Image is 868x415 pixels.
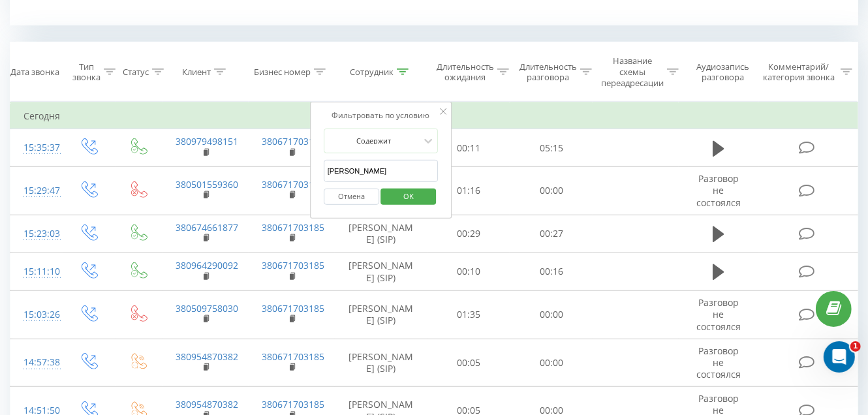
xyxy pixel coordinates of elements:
[519,61,577,84] div: Длительность разговора
[176,350,238,363] a: 380954870382
[350,67,394,78] div: Сотрудник
[23,302,50,328] div: 15:03:26
[23,259,50,284] div: 15:11:10
[390,186,427,206] span: OK
[381,189,437,205] button: OK
[510,215,593,253] td: 00:27
[23,135,50,161] div: 15:35:37
[335,253,427,290] td: [PERSON_NAME] (SIP)
[262,178,324,191] a: 380671703185
[761,61,837,84] div: Комментарий/категория звонка
[510,291,593,339] td: 00:00
[262,350,324,363] a: 380671703185
[690,61,755,84] div: Аудиозапись разговора
[437,61,494,84] div: Длительность ожидания
[324,189,379,205] button: Отмена
[696,345,741,380] span: Разговор не состоялся
[23,350,50,375] div: 14:57:38
[176,178,238,191] a: 380501559360
[123,67,149,78] div: Статус
[324,109,439,122] div: Фильтровать по условию
[176,398,238,410] a: 380954870382
[510,167,593,215] td: 00:00
[696,172,741,208] span: Разговор не состоялся
[23,221,50,247] div: 15:23:03
[176,259,238,271] a: 380964290092
[262,302,324,315] a: 380671703185
[335,215,427,253] td: [PERSON_NAME] (SIP)
[510,129,593,167] td: 05:15
[850,341,861,352] span: 1
[427,215,510,253] td: 00:29
[262,221,324,234] a: 380671703185
[335,291,427,339] td: [PERSON_NAME] (SIP)
[176,221,238,234] a: 380674661877
[427,129,510,167] td: 00:11
[176,135,238,147] a: 380979498151
[427,291,510,339] td: 01:35
[696,296,741,332] span: Разговор не состоялся
[176,302,238,315] a: 380509758030
[262,135,324,147] a: 380671703185
[427,339,510,387] td: 00:05
[23,178,50,204] div: 15:29:47
[254,67,311,78] div: Бизнес номер
[510,253,593,290] td: 00:16
[262,259,324,271] a: 380671703185
[262,398,324,410] a: 380671703185
[10,103,858,129] td: Сегодня
[182,67,211,78] div: Клиент
[601,55,664,89] div: Название схемы переадресации
[510,339,593,387] td: 00:00
[427,167,510,215] td: 01:16
[335,339,427,387] td: [PERSON_NAME] (SIP)
[824,341,855,373] iframe: Intercom live chat
[324,160,439,183] input: Введите значение
[427,253,510,290] td: 00:10
[72,61,101,84] div: Тип звонка
[10,67,59,78] div: Дата звонка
